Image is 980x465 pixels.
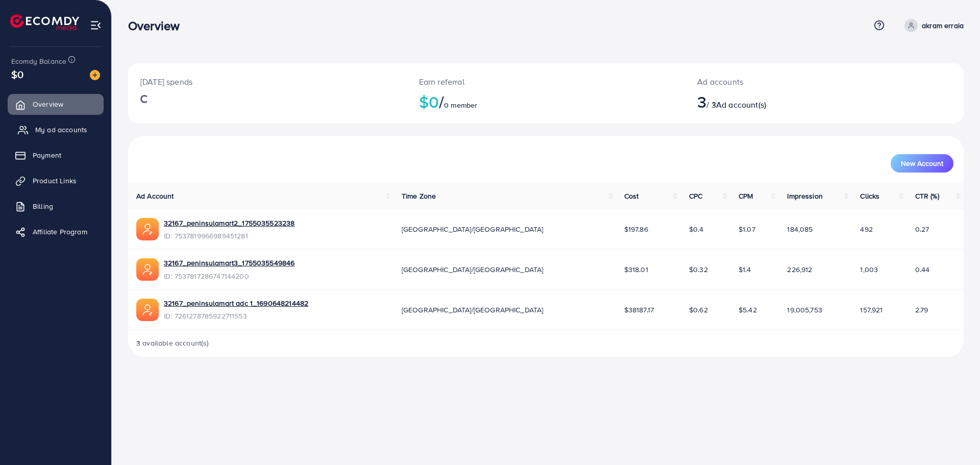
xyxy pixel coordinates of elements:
[33,227,87,237] span: Affiliate Program
[33,150,61,160] span: Payment
[136,338,209,348] span: 3 available account(s)
[419,76,673,88] p: Earn referral
[402,191,436,201] span: Time Zone
[402,264,544,275] span: [GEOGRAPHIC_DATA]/[GEOGRAPHIC_DATA]
[787,191,823,201] span: Impression
[860,224,872,234] span: 492
[402,224,544,234] span: [GEOGRAPHIC_DATA]/[GEOGRAPHIC_DATA]
[33,99,63,109] span: Overview
[164,271,295,281] span: ID: 7537817286747144200
[891,154,953,173] button: New Account
[860,305,883,315] span: 157,921
[689,264,708,275] span: $0.32
[915,191,939,201] span: CTR (%)
[164,218,295,228] a: 32167_peninsulamart2_1755035523238
[90,19,102,31] img: menu
[136,299,159,321] img: ic-ads-acc.e4c84228.svg
[901,160,943,167] span: New Account
[915,264,930,275] span: 0.44
[739,305,757,315] span: $5.42
[900,19,964,32] a: akram erraia
[8,222,104,242] a: Affiliate Program
[787,305,822,315] span: 19,005,753
[697,90,706,113] span: 3
[164,298,308,308] a: 32167_peninsulamart adc 1_1690648214482
[716,99,766,110] span: Ad account(s)
[164,231,295,241] span: ID: 7537819966989451281
[624,191,639,201] span: Cost
[915,305,928,315] span: 2.79
[860,191,879,201] span: Clicks
[697,76,881,88] p: Ad accounts
[136,191,174,201] span: Ad Account
[33,201,53,211] span: Billing
[689,305,708,315] span: $0.62
[35,125,87,135] span: My ad accounts
[128,18,188,33] h3: Overview
[8,196,104,216] a: Billing
[624,264,648,275] span: $318.01
[915,224,929,234] span: 0.27
[624,305,654,315] span: $38187.17
[739,191,753,201] span: CPM
[140,76,395,88] p: [DATE] spends
[787,264,812,275] span: 226,912
[8,119,104,140] a: My ad accounts
[402,305,544,315] span: [GEOGRAPHIC_DATA]/[GEOGRAPHIC_DATA]
[136,258,159,281] img: ic-ads-acc.e4c84228.svg
[136,218,159,240] img: ic-ads-acc.e4c84228.svg
[624,224,648,234] span: $197.86
[922,19,964,32] p: akram erraia
[10,14,79,30] img: logo
[787,224,813,234] span: 184,085
[164,258,295,268] a: 32167_peninsulamart3_1755035549846
[8,94,104,114] a: Overview
[860,264,878,275] span: 1,003
[164,311,308,321] span: ID: 7261278785922711553
[739,224,755,234] span: $1.07
[11,67,23,82] span: $0
[697,92,881,111] h2: / 3
[439,90,444,113] span: /
[33,176,77,186] span: Product Links
[8,170,104,191] a: Product Links
[11,56,66,66] span: Ecomdy Balance
[689,224,704,234] span: $0.4
[419,92,673,111] h2: $0
[8,145,104,165] a: Payment
[90,70,100,80] img: image
[739,264,751,275] span: $1.4
[444,100,477,110] span: 0 member
[689,191,702,201] span: CPC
